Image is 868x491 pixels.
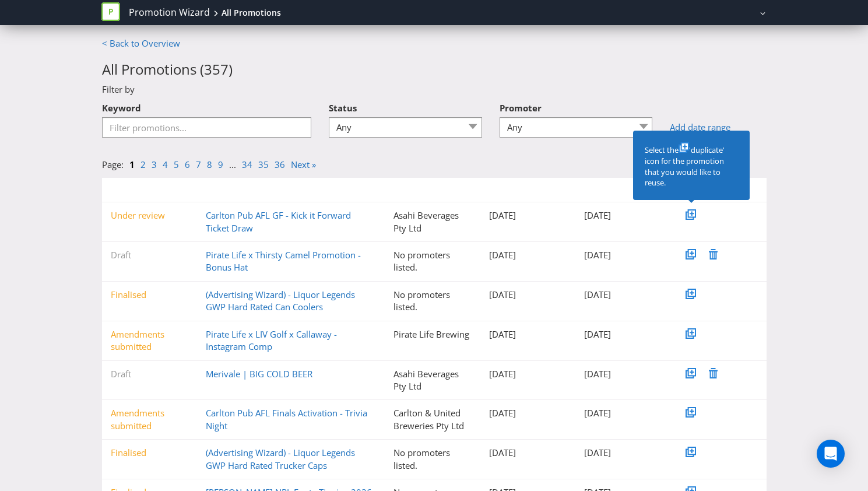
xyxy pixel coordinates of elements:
div: All Promotions [222,7,281,19]
div: [DATE] [575,368,671,380]
a: 5 [174,159,179,170]
div: Amendments submitted [102,328,198,353]
span: ▼ [206,185,213,195]
li: ... [229,159,242,171]
span: Status [119,185,139,195]
div: No promoters listed. [385,447,480,472]
span: Promoter [402,185,433,195]
div: Filter by [93,83,775,96]
a: 7 [196,159,201,170]
div: No promoters listed. [385,289,480,314]
a: 6 [185,159,190,170]
a: Pirate Life x Thirsty Camel Promotion - Bonus Hat [206,249,361,273]
div: [DATE] [575,289,671,301]
a: 34 [242,159,252,170]
div: [DATE] [480,249,576,261]
div: Finalised [102,447,198,459]
div: Finalised [102,289,198,301]
a: Carlton Pub AFL GF - Kick it Forward Ticket Draw [206,209,351,233]
div: [DATE] [575,249,671,261]
div: Pirate Life Brewing [385,328,480,341]
span: ▼ [489,185,496,195]
span: All Promotions ( [102,59,204,79]
div: Carlton & United Breweries Pty Ltd [385,407,480,432]
div: [DATE] [480,328,576,341]
div: [DATE] [575,407,671,419]
div: [DATE] [480,209,576,222]
a: 3 [152,159,157,170]
a: (Advertising Wizard) - Liquor Legends GWP Hard Rated Trucker Caps [206,447,355,471]
div: [DATE] [480,289,576,301]
span: Asahi Beverages [630,8,685,17]
span: ▼ [393,185,400,195]
span: ) [229,59,233,79]
span: Modified [593,185,621,195]
div: [DATE] [480,368,576,380]
a: 9 [218,159,223,170]
div: Under review [102,209,198,222]
input: Filter promotions... [102,117,312,138]
a: 36 [275,159,285,170]
a: 1 [129,159,135,170]
a: 35 [258,159,269,170]
div: Asahi Beverages Pty Ltd [385,209,480,234]
div: Amendments submitted [102,407,198,432]
div: Draft [102,368,198,380]
div: [DATE] [575,447,671,459]
div: [DATE] [480,447,576,459]
div: [DATE] [575,328,671,341]
a: Promotion Wizard [129,6,210,19]
a: 4 [163,159,168,170]
span: Page: [102,159,124,170]
span: 357 [204,59,229,79]
a: 8 [207,159,212,170]
div: Asahi Beverages Pty Ltd [385,368,480,393]
div: Open Intercom Messenger [817,440,845,468]
div: [DATE] [480,407,576,419]
a: (Advertising Wizard) - Liquor Legends GWP Hard Rated Can Coolers [206,289,355,313]
div: [DATE] [575,209,671,222]
a: [PERSON_NAME] [692,8,758,17]
label: Keyword [102,96,141,114]
div: No promoters listed. [385,249,480,274]
span: 'duplicate' icon for the promotion that you would like to reuse. [645,145,725,188]
div: Draft [102,249,198,261]
a: 2 [140,159,146,170]
a: Merivale | BIG COLD BEER [206,368,312,380]
a: Pirate Life x LIV Golf x Callaway - Instagram Comp [206,328,337,352]
a: < Back to Overview [102,37,180,49]
span: Promoter [500,102,542,114]
a: Next » [291,159,316,170]
span: ▼ [584,185,591,195]
a: Carlton Pub AFL Finals Activation - Trivia Night [206,407,367,431]
span: ▼ [111,185,118,195]
a: Add date range [670,121,766,134]
span: Select the [645,145,679,155]
span: Created [498,185,524,195]
span: Status [329,102,357,114]
span: Promotion Name [215,185,270,195]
